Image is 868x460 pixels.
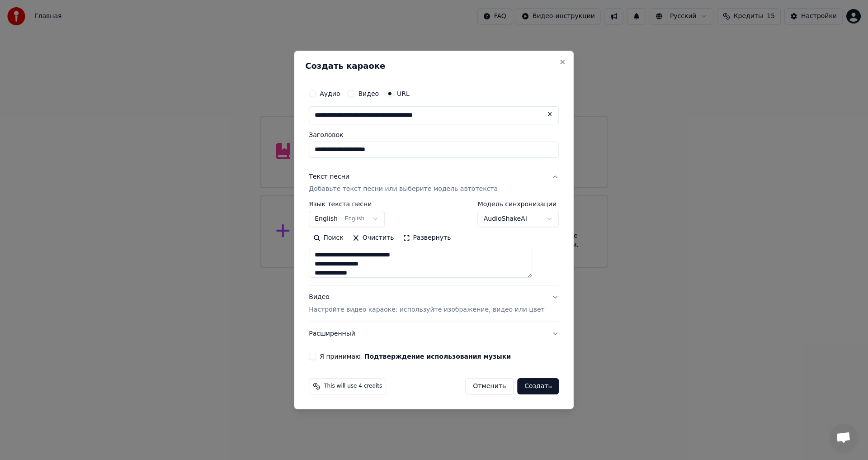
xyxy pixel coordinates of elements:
[358,90,379,97] label: Видео
[309,231,348,246] button: Поиск
[398,231,455,246] button: Развернуть
[364,353,511,360] button: Я принимаю
[478,201,559,208] label: Модель синхронизации
[309,132,559,138] label: Заголовок
[320,353,511,360] label: Я принимаю
[324,383,382,390] span: This will use 4 credits
[465,378,514,394] button: Отменить
[309,165,559,201] button: Текст песниДобавьте текст песни или выберите модель автотекста
[309,172,349,181] div: Текст песни
[309,201,559,285] div: Текст песниДобавьте текст песни или выберите модель автотекста
[309,322,559,346] button: Расширенный
[348,231,399,246] button: Очистить
[305,62,562,70] h2: Создать караоке
[517,378,559,394] button: Создать
[309,185,498,194] p: Добавьте текст песни или выберите модель автотекста
[397,90,410,97] label: URL
[309,286,559,322] button: ВидеоНастройте видео караоке: используйте изображение, видео или цвет
[309,305,544,314] p: Настройте видео караоке: используйте изображение, видео или цвет
[320,90,340,97] label: Аудио
[309,293,544,315] div: Видео
[309,201,385,208] label: Язык текста песни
